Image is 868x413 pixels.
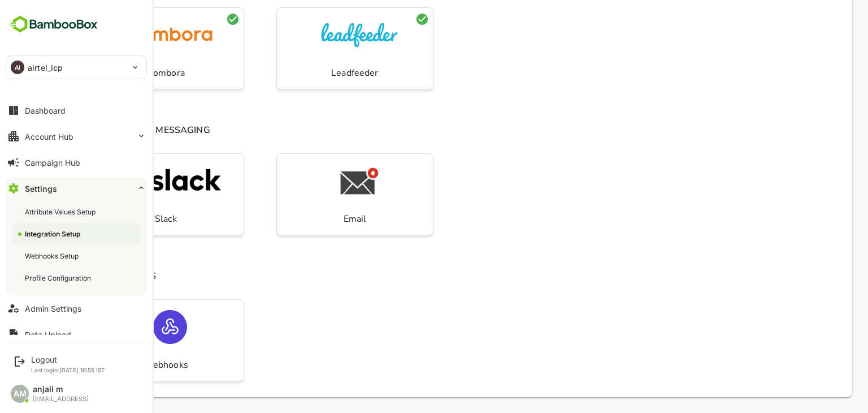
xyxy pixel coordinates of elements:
div: AI [11,61,24,74]
div: Integration Setup [25,229,83,239]
button: logo not loaded... [242,12,398,61]
div: AM [11,385,29,403]
div: Attribute Values Setup [25,207,98,217]
button: Admin Settings [6,297,147,320]
button: Settings [6,177,147,200]
img: logo not loaded... [80,158,181,204]
div: Data Upload [25,330,71,339]
p: Slack [115,212,137,226]
img: logo not loaded... [269,12,371,58]
div: anjali m [33,385,89,394]
p: Bombora [107,66,145,80]
p: Leadfeeder [292,66,338,80]
h4: DEVELOPERS & APIS [16,264,813,283]
div: Webhooks Setup [25,251,81,261]
button: Dashboard [6,99,147,122]
button: Campaign Hub [6,151,147,174]
img: logo not loaded... [80,12,181,58]
div: Logout [31,355,105,364]
p: airtel_icp [28,62,63,74]
p: Webhooks [104,358,149,372]
div: Profile Configuration [25,273,93,283]
button: logo not loaded... [53,158,209,206]
button: logo not loaded... [53,304,209,352]
button: logo not loaded... [242,158,398,206]
button: Account Hub [6,125,147,148]
p: Email [304,212,327,226]
img: logo not loaded... [297,158,342,204]
div: Settings [25,184,57,193]
div: Dashboard [25,106,66,115]
div: Campaign Hub [25,158,80,167]
img: BambooboxFullLogoMark.5f36c76dfaba33ec1ec1367b70bb1252.svg [6,14,101,35]
h4: COLLABORATION & MESSAGING [16,118,813,137]
div: Admin Settings [25,304,81,313]
p: Last login: [DATE] 16:55 IST [31,367,105,373]
button: logo not loaded... [53,12,209,61]
button: Data Upload [6,323,147,346]
div: AIairtel_icp [6,56,146,79]
div: [EMAIL_ADDRESS] [33,395,89,403]
img: logo not loaded... [108,304,153,350]
div: Account Hub [25,132,73,141]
